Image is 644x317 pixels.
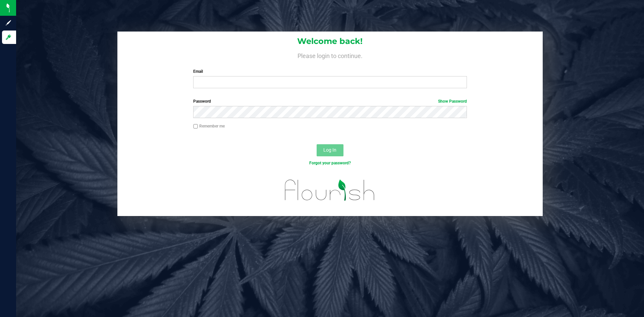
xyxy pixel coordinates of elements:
[438,99,467,104] a: Show Password
[117,37,543,46] h1: Welcome back!
[193,124,198,129] input: Remember me
[277,173,383,207] img: flourish_logo.svg
[309,161,351,165] a: Forgot your password?
[5,19,12,26] inline-svg: Sign up
[317,144,343,156] button: Log In
[117,51,543,59] h4: Please login to continue.
[193,123,225,129] label: Remember me
[193,99,211,104] span: Password
[193,68,467,74] label: Email
[5,34,12,41] inline-svg: Log in
[323,147,336,153] span: Log In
